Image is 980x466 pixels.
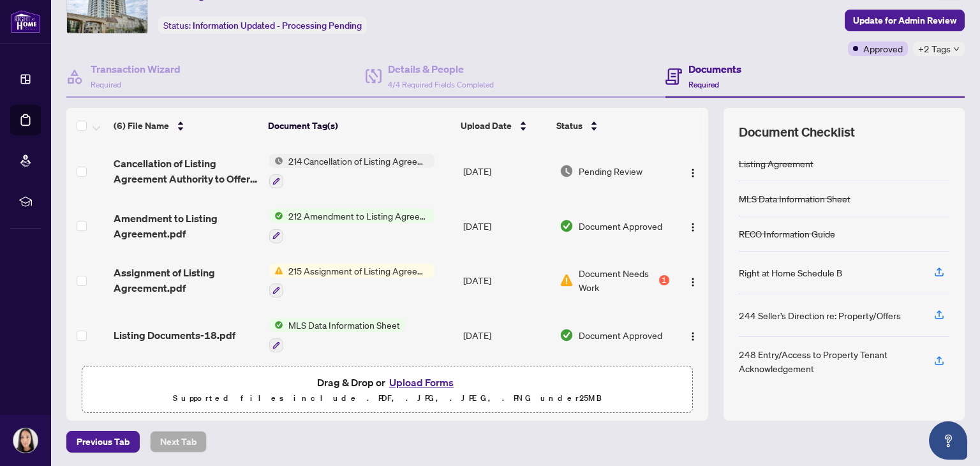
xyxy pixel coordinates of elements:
[683,216,703,236] button: Logo
[683,161,703,181] button: Logo
[283,318,405,332] span: MLS Data Information Sheet
[114,327,235,343] span: Listing Documents-18.pdf
[739,227,835,241] div: RECO Information Guide
[579,164,642,178] span: Pending Review
[659,275,669,285] div: 1
[688,80,719,89] span: Required
[91,61,181,77] h4: Transaction Wizard
[269,318,405,352] button: Status IconMLS Data Information Sheet
[114,265,258,296] span: Assignment of Listing Agreement.pdf
[108,108,263,144] th: (6) File Name
[269,209,434,243] button: Status Icon212 Amendment to Listing Agreement - Authority to Offer for Lease Price Change/Extensi...
[560,219,574,233] img: Document Status
[579,219,662,233] span: Document Approved
[556,119,583,133] span: Status
[82,366,692,414] span: Drag & Drop orUpload FormsSupported files include .PDF, .JPG, .JPEG, .PNG under25MB
[317,374,457,391] span: Drag & Drop or
[688,222,698,232] img: Logo
[263,108,456,144] th: Document Tag(s)
[688,168,698,178] img: Logo
[66,431,140,453] button: Previous Tab
[953,46,960,52] span: down
[283,264,434,278] span: 215 Assignment of Listing Agreement - Authority to Offer for Lease
[579,266,657,294] span: Document Needs Work
[560,328,574,342] img: Document Status
[269,318,283,332] img: Status Icon
[739,192,850,206] div: MLS Data Information Sheet
[150,431,207,453] button: Next Tab
[13,428,38,453] img: Profile Icon
[560,164,574,178] img: Document Status
[688,61,741,77] h4: Documents
[77,432,130,452] span: Previous Tab
[551,108,671,144] th: Status
[269,209,283,223] img: Status Icon
[853,10,956,31] span: Update for Admin Review
[114,156,258,186] span: Cancellation of Listing Agreement Authority to Offer for Lease.pdf
[456,108,551,144] th: Upload Date
[269,264,434,298] button: Status Icon215 Assignment of Listing Agreement - Authority to Offer for Lease
[560,273,574,287] img: Document Status
[739,308,901,322] div: 244 Seller’s Direction re: Property/Offers
[688,331,698,342] img: Logo
[90,391,685,406] p: Supported files include .PDF, .JPG, .JPEG, .PNG under 25 MB
[269,154,283,168] img: Status Icon
[929,421,967,460] button: Open asap
[158,17,367,34] div: Status:
[683,270,703,290] button: Logo
[461,119,512,133] span: Upload Date
[458,308,554,363] td: [DATE]
[193,20,362,31] span: Information Updated - Processing Pending
[283,209,434,223] span: 212 Amendment to Listing Agreement - Authority to Offer for Lease Price Change/Extension/Amendmen...
[269,154,434,188] button: Status Icon214 Cancellation of Listing Agreement - Authority to Offer for Lease
[385,374,457,391] button: Upload Forms
[739,123,855,141] span: Document Checklist
[283,154,434,168] span: 214 Cancellation of Listing Agreement - Authority to Offer for Lease
[458,144,554,199] td: [DATE]
[269,264,283,278] img: Status Icon
[739,347,919,375] div: 248 Entry/Access to Property Tenant Acknowledgement
[458,253,554,308] td: [DATE]
[579,328,662,342] span: Document Approved
[10,10,41,33] img: logo
[688,277,698,287] img: Logo
[388,80,494,89] span: 4/4 Required Fields Completed
[458,199,554,253] td: [DATE]
[388,61,494,77] h4: Details & People
[114,119,169,133] span: (6) File Name
[918,41,951,56] span: +2 Tags
[91,80,121,89] span: Required
[863,41,903,56] span: Approved
[845,10,965,31] button: Update for Admin Review
[114,211,258,241] span: Amendment to Listing Agreement.pdf
[739,156,813,170] div: Listing Agreement
[739,266,842,280] div: Right at Home Schedule B
[683,325,703,345] button: Logo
